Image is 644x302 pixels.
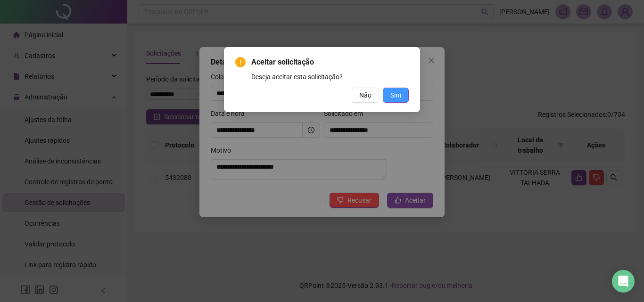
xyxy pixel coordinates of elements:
[359,90,372,100] span: Não
[612,270,635,293] div: Open Intercom Messenger
[251,72,409,82] div: Deseja aceitar esta solicitação?
[383,88,409,103] button: Sim
[352,88,379,103] button: Não
[251,57,409,68] span: Aceitar solicitação
[390,90,401,100] span: Sim
[235,57,246,67] span: exclamation-circle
